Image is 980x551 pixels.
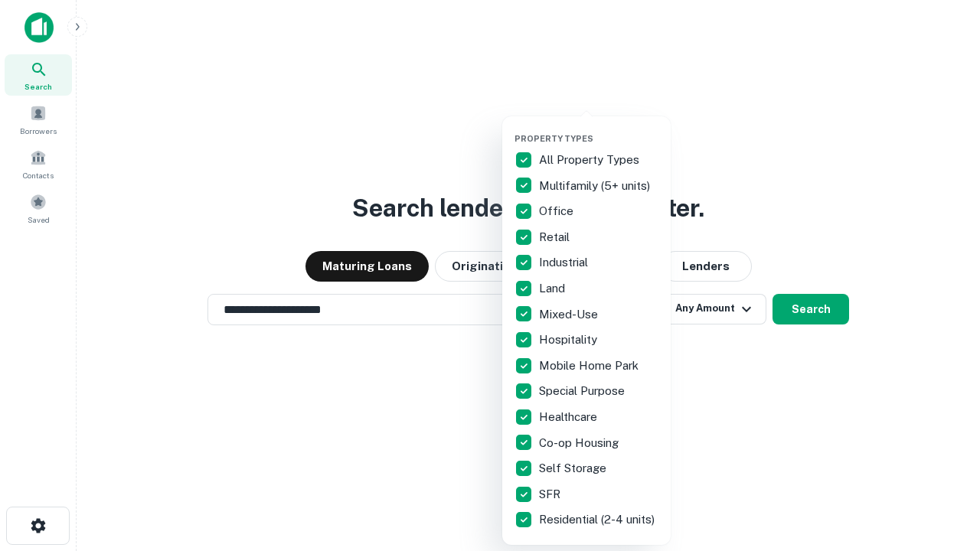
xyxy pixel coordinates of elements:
p: Mobile Home Park [539,357,642,375]
p: Co-op Housing [539,434,622,452]
p: Mixed-Use [539,305,601,324]
span: Property Types [514,134,593,143]
p: Healthcare [539,408,600,426]
p: Industrial [539,253,591,272]
p: Residential (2-4 units) [539,510,658,529]
p: Multifamily (5+ units) [539,177,653,195]
iframe: Chat Widget [903,429,980,502]
p: Self Storage [539,459,609,478]
p: Retail [539,228,573,246]
p: Office [539,202,577,220]
p: Special Purpose [539,382,628,400]
p: SFR [539,485,563,504]
p: Land [539,279,568,298]
p: All Property Types [539,151,642,169]
p: Hospitality [539,331,600,349]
